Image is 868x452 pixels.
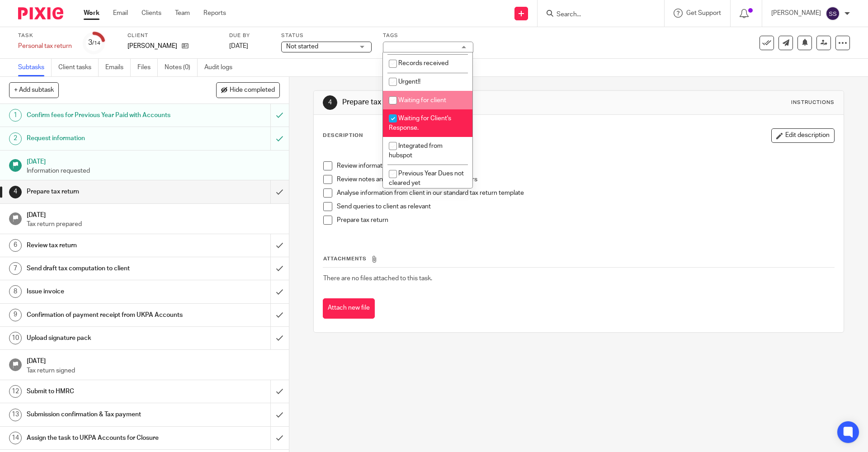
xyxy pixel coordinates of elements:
[230,87,275,94] span: Hide completed
[771,9,821,18] p: [PERSON_NAME]
[389,115,451,131] span: Waiting for Client's Response.
[389,143,443,159] span: Integrated from hubspot
[127,42,177,51] p: [PERSON_NAME]
[791,99,835,106] div: Instructions
[9,262,22,275] div: 7
[771,128,835,143] button: Edit description
[27,408,183,421] h1: Submission confirmation & Tax payment
[686,10,721,16] span: Get Support
[27,431,183,445] h1: Assign the task to UKPA Accounts for Closure
[27,262,183,275] h1: Send draft tax computation to client
[9,132,22,145] div: 2
[27,108,183,122] h1: Confirm fees for Previous Year Paid with Accounts
[229,43,248,49] span: [DATE]
[27,166,280,175] p: Information requested
[383,32,473,39] label: Tags
[9,409,22,421] div: 13
[216,82,280,98] button: Hide completed
[142,9,161,18] a: Clients
[27,354,280,366] h1: [DATE]
[27,155,280,166] h1: [DATE]
[165,59,198,76] a: Notes (0)
[337,188,834,198] p: Analyse information from client in our standard tax return template
[27,239,183,252] h1: Review tax return
[27,132,183,145] h1: Request information
[323,95,337,110] div: 4
[9,332,22,344] div: 10
[323,132,363,139] p: Description
[27,308,183,322] h1: Confirmation of payment receipt from UKPA Accounts
[92,41,100,46] small: /14
[337,175,834,184] p: Review notes and submission from previous years
[27,385,183,398] h1: Submit to HMRC
[9,432,22,444] div: 14
[398,60,448,66] span: Records received
[18,42,72,51] div: Personal tax return
[286,43,318,50] span: Not started
[27,185,183,198] h1: Prepare tax return
[556,11,637,19] input: Search
[88,38,100,48] div: 3
[18,32,72,39] label: Task
[9,285,22,298] div: 8
[826,6,840,21] img: svg%3E
[337,161,834,170] p: Review information sent by client
[337,216,834,225] p: Prepare tax return
[18,7,63,19] img: Pixie
[27,285,183,298] h1: Issue invoice
[281,32,372,39] label: Status
[204,59,239,76] a: Audit logs
[323,256,367,261] span: Attachments
[113,9,128,18] a: Email
[203,9,226,18] a: Reports
[9,239,22,252] div: 6
[127,32,218,39] label: Client
[323,298,375,319] button: Attach new file
[337,202,834,211] p: Send queries to client as relevant
[389,170,464,186] span: Previous Year Dues not cleared yet
[9,186,22,198] div: 4
[9,82,59,98] button: + Add subtask
[27,220,280,229] p: Tax return prepared
[398,79,420,85] span: Urgent!!
[175,9,190,18] a: Team
[137,59,158,76] a: Files
[105,59,131,76] a: Emails
[27,208,280,220] h1: [DATE]
[323,275,432,282] span: There are no files attached to this task.
[84,9,99,18] a: Work
[342,98,598,107] h1: Prepare tax return
[398,97,446,104] span: Waiting for client
[9,109,22,122] div: 1
[9,309,22,321] div: 9
[58,59,99,76] a: Client tasks
[18,59,52,76] a: Subtasks
[27,331,183,345] h1: Upload signature pack
[229,32,270,39] label: Due by
[9,385,22,398] div: 12
[27,366,280,375] p: Tax return signed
